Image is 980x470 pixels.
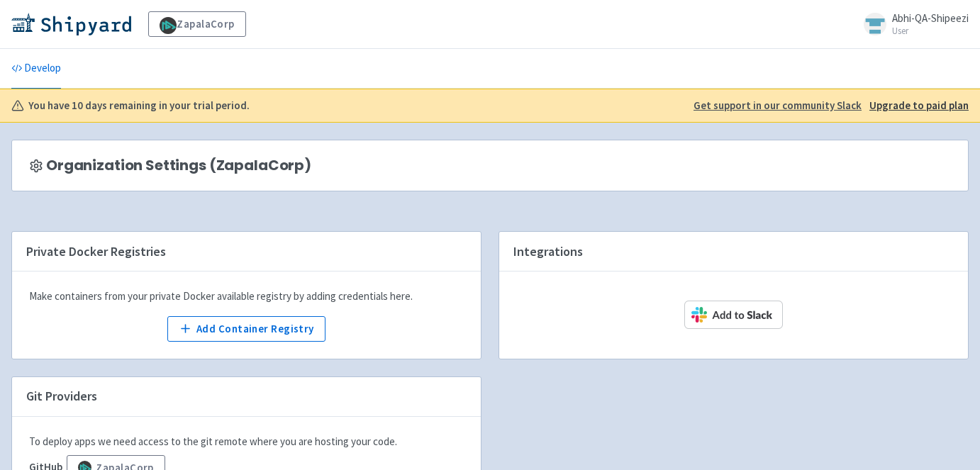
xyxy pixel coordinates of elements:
[892,11,969,25] span: Abhi-QA-Shipeezi
[499,232,968,272] h4: Integrations
[29,434,464,450] p: To deploy apps we need access to the git remote where you are hosting your code.
[148,11,246,37] a: ZapalaCorp
[869,99,969,112] u: Upgrade to paid plan
[694,98,862,114] a: Get support in our community Slack
[28,98,250,114] b: You have 10 days remaining in your trial period.
[892,26,969,35] small: User
[46,157,311,174] span: Organization Settings (ZapalaCorp)
[11,49,61,89] a: Develop
[29,289,464,305] div: Make containers from your private Docker available registry by adding credentials here.
[855,13,969,35] a: Abhi-QA-Shipeezi User
[167,316,325,342] button: Add Container Registry
[694,99,862,112] u: Get support in our community Slack
[12,232,481,272] h4: Private Docker Registries
[11,13,131,35] img: Shipyard logo
[12,377,481,417] h4: Git Providers
[684,301,783,329] img: Add to Slack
